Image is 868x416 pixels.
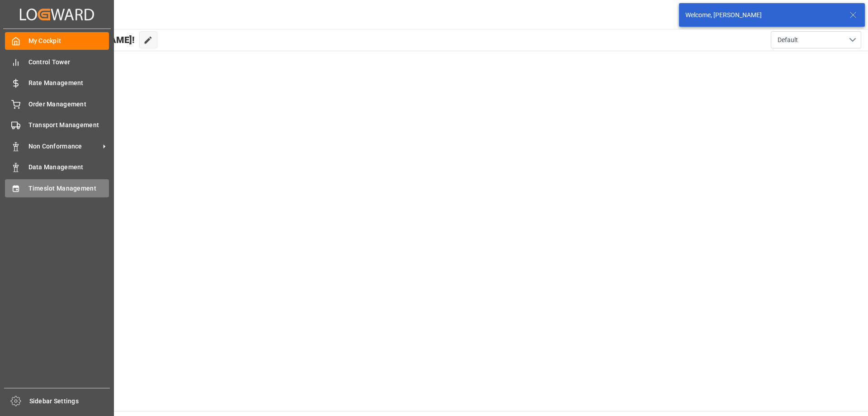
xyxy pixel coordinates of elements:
[29,397,110,406] span: Sidebar Settings
[685,10,841,20] div: Welcome, [PERSON_NAME]
[28,184,109,193] span: Timeslot Management
[28,36,109,46] span: My Cockpit
[771,31,861,48] button: open menu
[5,74,109,92] a: Rate Management
[5,158,109,176] a: Data Management
[778,35,798,45] span: Default
[28,120,109,130] span: Transport Management
[28,78,109,88] span: Rate Management
[28,142,100,151] span: Non Conformance
[5,32,109,50] a: My Cockpit
[5,116,109,134] a: Transport Management
[28,163,109,172] span: Data Management
[5,179,109,197] a: Timeslot Management
[5,95,109,113] a: Order Management
[28,100,109,109] span: Order Management
[38,31,135,48] span: Hello [PERSON_NAME]!
[5,53,109,71] a: Control Tower
[28,57,109,67] span: Control Tower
